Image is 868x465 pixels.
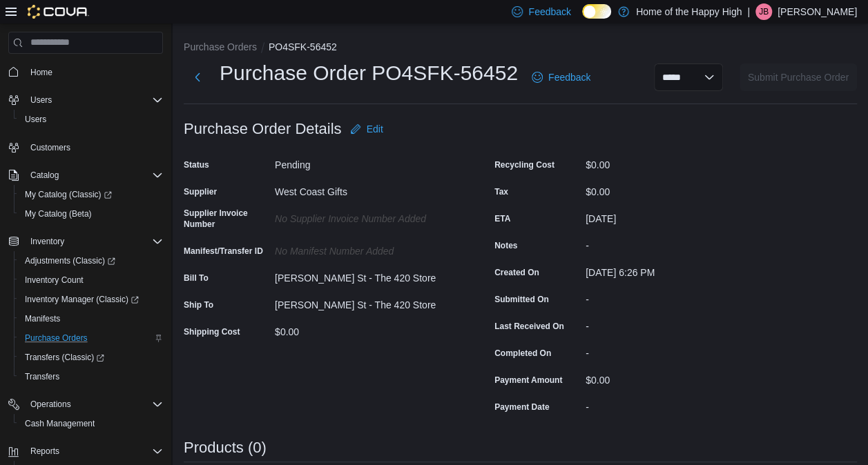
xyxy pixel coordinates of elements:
p: [PERSON_NAME] [778,3,857,20]
span: Customers [30,142,70,153]
a: Home [25,64,58,81]
a: Manifests [19,310,66,327]
span: Reports [25,443,163,459]
span: My Catalog (Beta) [19,206,163,222]
button: Purchase Orders [14,328,168,348]
span: Transfers [19,368,163,385]
span: Transfers (Classic) [19,349,163,366]
button: Users [3,90,168,110]
button: Inventory [25,233,70,250]
span: Catalog [25,167,163,184]
div: - [586,342,771,359]
span: Submit Purchase Order [748,70,849,84]
h1: Purchase Order PO4SFK-56452 [220,59,518,87]
button: Users [14,110,168,129]
span: Operations [30,399,71,410]
span: Inventory Count [25,275,84,286]
button: Submit Purchase Order [740,63,857,91]
a: Transfers (Classic) [19,349,110,366]
a: Inventory Manager (Classic) [14,290,168,309]
button: Operations [25,396,77,413]
span: Cash Management [19,415,163,432]
span: Purchase Orders [25,333,88,344]
span: Home [25,63,163,81]
span: Adjustments (Classic) [19,253,163,269]
input: Dark Mode [582,4,611,19]
span: Manifests [19,310,163,327]
button: Transfers [14,367,168,386]
label: Shipping Cost [184,326,240,337]
a: Transfers (Classic) [14,348,168,367]
span: Users [25,114,46,125]
span: Catalog [30,170,59,181]
div: Pending [275,154,460,170]
div: [PERSON_NAME] St - The 420 Store [275,294,460,310]
div: [DATE] 6:26 PM [586,261,771,278]
span: Users [30,95,52,106]
button: Inventory [3,232,168,251]
div: [DATE] [586,208,771,224]
span: My Catalog (Classic) [25,189,112,200]
span: Home [30,67,52,78]
div: $0.00 [586,181,771,197]
span: JB [759,3,769,20]
button: Inventory Count [14,270,168,290]
label: Payment Amount [494,375,562,386]
button: My Catalog (Beta) [14,204,168,224]
span: Inventory Manager (Classic) [19,291,163,308]
a: Inventory Manager (Classic) [19,291,144,308]
div: No Manifest Number added [275,240,460,257]
label: Recycling Cost [494,159,554,170]
a: My Catalog (Classic) [19,186,117,203]
span: Transfers [25,371,59,382]
label: Status [184,159,209,170]
label: Supplier [184,186,217,197]
div: No Supplier Invoice Number added [275,208,460,224]
label: Created On [494,267,539,278]
label: Notes [494,240,517,251]
div: - [586,315,771,332]
span: Edit [367,122,383,136]
button: Operations [3,395,168,414]
button: Home [3,62,168,82]
span: Cash Management [25,418,95,429]
a: Inventory Count [19,272,89,288]
nav: An example of EuiBreadcrumbs [184,40,857,57]
p: Home of the Happy High [636,3,742,20]
a: Users [19,111,52,128]
span: Customers [25,139,163,156]
button: Edit [345,115,389,143]
span: Inventory Manager (Classic) [25,294,139,305]
span: Reports [30,446,59,457]
div: $0.00 [586,154,771,170]
span: My Catalog (Classic) [19,186,163,203]
button: Users [25,92,57,108]
button: Manifests [14,309,168,328]
button: PO4SFK-56452 [269,41,337,52]
a: Adjustments (Classic) [19,253,121,269]
span: Operations [25,396,163,413]
p: | [747,3,750,20]
span: Inventory [30,236,64,247]
h3: Products (0) [184,439,267,456]
div: Jeroen Brasz [755,3,772,20]
div: - [586,288,771,305]
span: My Catalog (Beta) [25,208,92,219]
span: Inventory [25,233,163,250]
div: West Coast Gifts [275,181,460,197]
label: Completed On [494,348,551,359]
button: Next [184,63,211,91]
button: Customers [3,137,168,157]
div: $0.00 [586,369,771,386]
button: Catalog [25,167,64,184]
label: Payment Date [494,402,549,413]
span: Feedback [548,70,590,84]
span: Feedback [528,5,570,19]
button: Cash Management [14,414,168,433]
div: - [586,396,771,413]
span: Inventory Count [19,272,163,288]
div: - [586,235,771,251]
label: Bill To [184,273,209,284]
img: Cova [28,5,89,19]
label: Supplier Invoice Number [184,208,269,230]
